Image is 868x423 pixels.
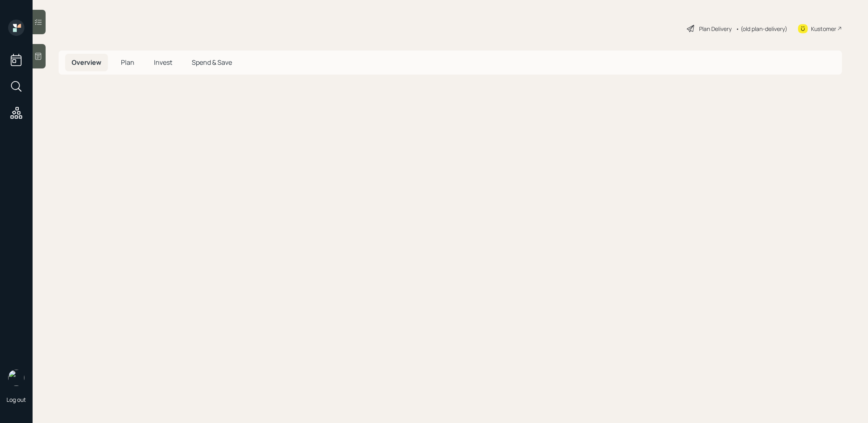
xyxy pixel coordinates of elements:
[72,58,101,67] span: Overview
[154,58,172,67] span: Invest
[7,396,26,403] div: Log out
[736,24,787,33] div: • (old plan-delivery)
[699,24,732,33] div: Plan Delivery
[121,58,134,67] span: Plan
[8,370,24,386] img: treva-nostdahl-headshot.png
[811,24,836,33] div: Kustomer
[192,58,232,67] span: Spend & Save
